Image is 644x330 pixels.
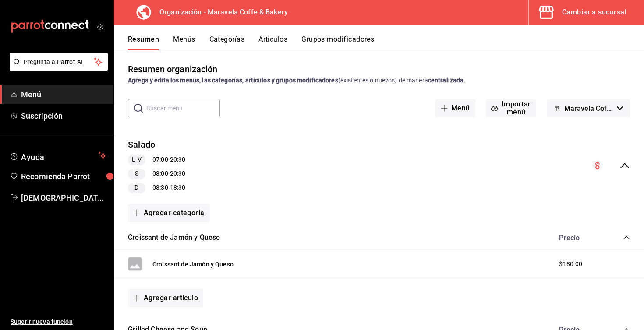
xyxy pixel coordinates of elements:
[21,110,106,122] span: Suscripción
[564,104,613,113] span: Maravela Coffe & Bakery - Borrador
[24,57,94,67] span: Pregunta a Parrot AI
[128,233,220,243] button: Croissant de Jamón y Queso
[128,204,210,222] button: Agregar categoría
[21,192,106,204] span: [DEMOGRAPHIC_DATA][PERSON_NAME]
[21,150,95,161] span: Ayuda
[128,138,155,151] button: Salado
[435,99,475,117] button: Menú
[114,131,644,200] div: collapse-menu-row
[209,35,245,50] button: Categorías
[128,77,338,84] strong: Agrega y edita los menús, las categorías, artículos y grupos modificadores
[128,169,185,179] div: 08:00 - 20:30
[6,64,108,73] a: Pregunta a Parrot AI
[131,183,142,192] span: D
[146,99,220,117] input: Buscar menú
[428,77,466,84] strong: centralizada.
[131,169,142,178] span: S
[128,76,630,85] div: (existentes o nuevos) de manera
[128,155,145,164] span: L-V
[173,35,195,50] button: Menús
[128,35,644,50] div: navigation tabs
[128,63,218,76] div: Resumen organización
[559,259,582,269] span: $180.00
[128,183,185,193] div: 08:30 - 18:30
[128,35,159,50] button: Resumen
[10,53,108,71] button: Pregunta a Parrot AI
[128,155,185,165] div: 07:00 - 20:30
[152,260,234,269] button: Croissant de Jamón y Queso
[21,170,106,182] span: Recomienda Parrot
[128,289,203,307] button: Agregar artículo
[11,317,106,326] span: Sugerir nueva función
[21,89,106,100] span: Menú
[152,7,288,18] h3: Organización - Maravela Coffe & Bakery
[96,23,103,30] button: open_drawer_menu
[258,35,287,50] button: Artículos
[486,99,536,117] button: Importar menú
[623,234,630,241] button: collapse-category-row
[547,99,630,117] button: Maravela Coffe & Bakery - Borrador
[301,35,374,50] button: Grupos modificadores
[562,6,626,18] div: Cambiar a sucursal
[550,234,606,242] div: Precio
